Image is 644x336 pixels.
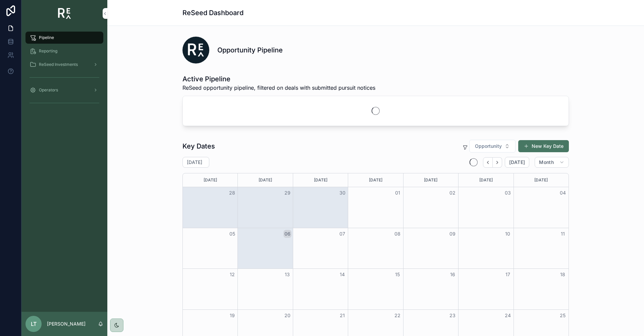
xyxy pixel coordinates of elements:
[217,45,283,55] h1: Opportunity Pipeline
[483,157,493,168] button: Back
[47,321,86,327] p: [PERSON_NAME]
[182,74,375,84] h1: Active Pipeline
[493,157,502,168] button: Next
[559,270,567,279] button: 18
[21,27,107,117] div: scrollable content
[39,87,58,93] span: Operators
[460,173,512,187] div: [DATE]
[539,159,554,165] span: Month
[535,157,569,168] button: Month
[393,270,401,279] button: 15
[182,141,215,151] h1: Key Dates
[518,140,569,152] button: New Key Date
[393,230,401,238] button: 08
[393,311,401,320] button: 22
[338,270,346,279] button: 14
[39,48,57,54] span: Reporting
[515,173,568,187] div: [DATE]
[448,270,457,279] button: 16
[39,35,54,40] span: Pipeline
[25,84,103,96] a: Operators
[228,230,236,238] button: 05
[25,32,103,44] a: Pipeline
[559,230,567,238] button: 11
[505,157,529,168] button: [DATE]
[559,311,567,320] button: 25
[58,8,71,19] img: App logo
[187,159,202,166] h2: [DATE]
[31,320,37,328] span: LT
[25,45,103,57] a: Reporting
[393,189,401,197] button: 01
[405,173,457,187] div: [DATE]
[283,189,291,197] button: 29
[338,189,346,197] button: 30
[239,173,291,187] div: [DATE]
[469,140,516,153] button: Select Button
[559,189,567,197] button: 04
[228,311,236,320] button: 19
[228,270,236,279] button: 12
[39,62,78,67] span: ReSeed Investments
[338,230,346,238] button: 07
[184,173,236,187] div: [DATE]
[504,189,512,197] button: 03
[475,143,502,150] span: Opportunity
[294,173,347,187] div: [DATE]
[228,189,236,197] button: 28
[338,311,346,320] button: 21
[504,230,512,238] button: 10
[448,230,457,238] button: 09
[504,311,512,320] button: 24
[283,230,291,238] button: 06
[504,270,512,279] button: 17
[349,173,402,187] div: [DATE]
[448,189,457,197] button: 02
[283,311,291,320] button: 20
[509,159,525,165] span: [DATE]
[25,58,103,71] a: ReSeed Investments
[283,270,291,279] button: 13
[448,311,457,320] button: 23
[182,8,244,17] h1: ReSeed Dashboard
[182,84,375,92] span: ReSeed opportunity pipeline, filtered on deals with submitted pursuit notices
